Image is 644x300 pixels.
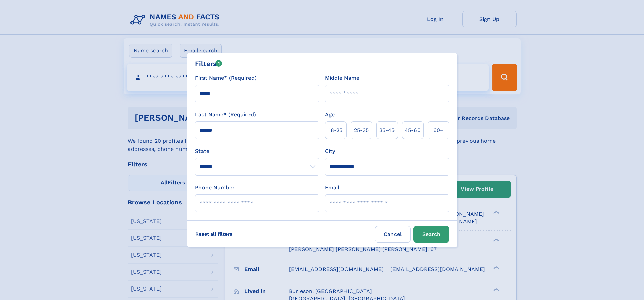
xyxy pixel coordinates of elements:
[413,226,449,243] button: Search
[379,126,395,134] span: 35‑45
[325,147,335,155] label: City
[325,111,335,119] label: Age
[195,74,257,82] label: First Name* (Required)
[195,111,256,119] label: Last Name* (Required)
[195,184,235,192] label: Phone Number
[375,226,411,243] label: Cancel
[195,59,222,69] div: Filters
[329,126,342,134] span: 18‑25
[191,226,237,242] label: Reset all filters
[433,126,444,134] span: 60+
[325,184,339,192] label: Email
[325,74,359,82] label: Middle Name
[405,126,421,134] span: 45‑60
[195,147,319,155] label: State
[354,126,369,134] span: 25‑35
